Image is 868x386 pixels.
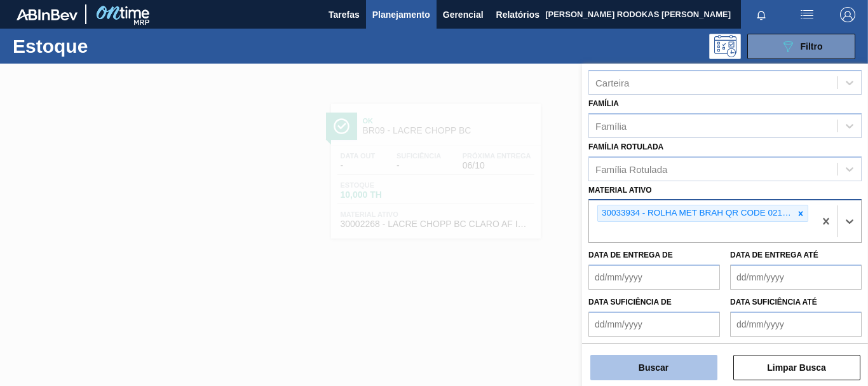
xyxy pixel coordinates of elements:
[595,120,627,131] div: Família
[730,298,817,307] label: Data suficiência até
[799,7,815,22] img: userActions
[595,163,667,174] div: Família Rotulada
[730,265,862,290] input: dd/mm/yyyy
[372,7,430,22] span: Planejamento
[747,34,855,59] button: Filtro
[840,7,855,22] img: Logout
[741,6,782,24] button: Notificações
[801,41,823,52] span: Filtro
[595,77,629,88] div: Carteira
[588,142,663,151] label: Família Rotulada
[443,7,484,22] span: Gerencial
[598,205,794,221] div: 30033934 - ROLHA MET BRAH QR CODE 021CX105
[709,34,741,59] div: Pogramando: nenhum usuário selecionado
[13,39,191,53] h1: Estoque
[588,251,673,259] label: Data de Entrega de
[730,251,818,259] label: Data de Entrega até
[588,298,672,307] label: Data suficiência de
[588,265,720,290] input: dd/mm/yyyy
[730,312,862,337] input: dd/mm/yyyy
[588,99,619,108] label: Família
[588,186,652,195] label: Material ativo
[588,312,720,337] input: dd/mm/yyyy
[496,7,539,22] span: Relatórios
[17,9,78,20] img: TNhmsLtSVTkK8tSr43FrP2fwEKptu5GPRR3wAAAABJRU5ErkJggg==
[329,7,360,22] span: Tarefas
